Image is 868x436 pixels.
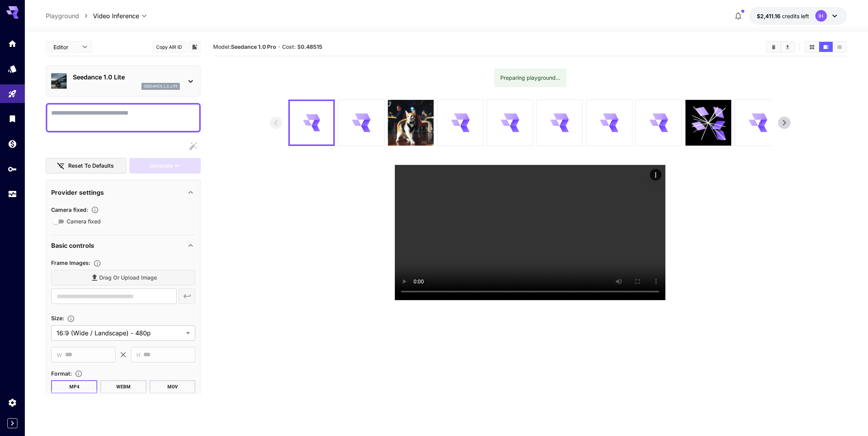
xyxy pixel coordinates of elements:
div: Basic controls [51,236,195,255]
img: dAAAABklEQVQDACKmJScsVUiFAAAAAElFTkSuQmCC [388,100,434,146]
div: Clear AllDownload All [766,41,795,53]
button: Show media in video view [819,42,833,52]
button: Clear All [767,42,780,52]
button: Show media in list view [833,42,846,52]
span: Frame Images : [51,259,90,266]
p: Basic controls [51,241,94,250]
button: Choose the file format for the output video. [72,370,86,378]
span: 16:9 (Wide / Landscape) - 480p [57,328,183,338]
button: MP4 [51,380,97,393]
span: Format : [51,370,72,377]
button: $2,411.15814IH [749,7,847,25]
div: Settings [8,398,17,407]
button: WEBM [100,380,146,393]
button: Upload frame images. [90,259,104,267]
span: Cost: $ [282,43,322,50]
button: Expand sidebar [7,418,17,428]
div: Show media in grid viewShow media in video viewShow media in list view [804,41,847,53]
div: Preparing playground... [500,71,560,85]
button: Show media in grid view [805,42,819,52]
button: MOV [150,380,196,393]
p: seedance_1_0_lite [144,84,177,89]
span: W [57,350,62,359]
p: · [278,42,280,51]
button: Copy AIR ID [152,41,187,53]
button: Adjust the dimensions of the generated image by specifying its width and height in pixels, or sel... [64,315,78,323]
span: credits left [782,13,809,19]
span: Model: [213,43,276,50]
div: $2,411.15814 [757,12,809,20]
span: Size : [51,315,64,321]
span: H [136,350,140,359]
button: Download All [781,42,794,52]
div: Actions [650,169,661,180]
b: 0.48515 [301,43,322,50]
div: IH [815,10,827,22]
b: Seedance 1.0 Pro [231,43,276,50]
span: $2,411.16 [757,13,782,19]
button: Add to library [191,42,198,51]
